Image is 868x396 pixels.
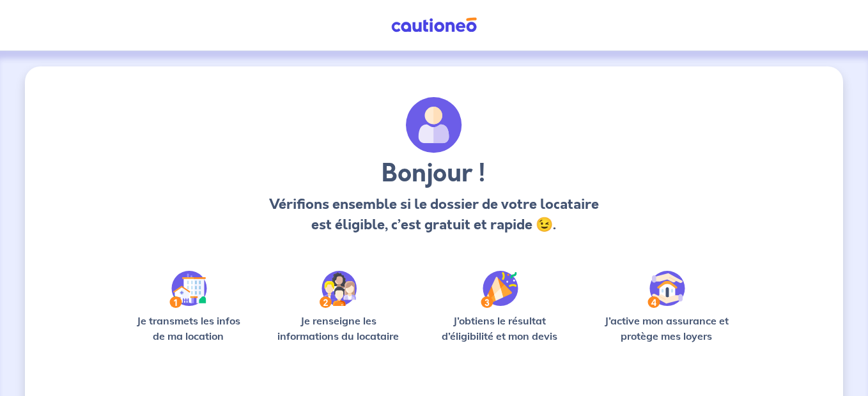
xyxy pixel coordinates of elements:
img: /static/c0a346edaed446bb123850d2d04ad552/Step-2.svg [320,271,357,308]
img: /static/f3e743aab9439237c3e2196e4328bba9/Step-3.svg [481,271,518,308]
p: J’obtiens le résultat d’éligibilité et mon devis [428,313,572,344]
h3: Bonjour ! [265,158,602,189]
p: Vérifions ensemble si le dossier de votre locataire est éligible, c’est gratuit et rapide 😉. [265,194,602,235]
img: /static/bfff1cf634d835d9112899e6a3df1a5d/Step-4.svg [647,271,685,308]
img: /static/90a569abe86eec82015bcaae536bd8e6/Step-1.svg [169,271,207,308]
p: Je renseigne les informations du locataire [270,313,407,344]
p: J’active mon assurance et protège mes loyers [592,313,741,344]
p: Je transmets les infos de ma location [127,313,249,344]
img: Cautioneo [386,17,482,33]
img: archivate [406,97,462,153]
